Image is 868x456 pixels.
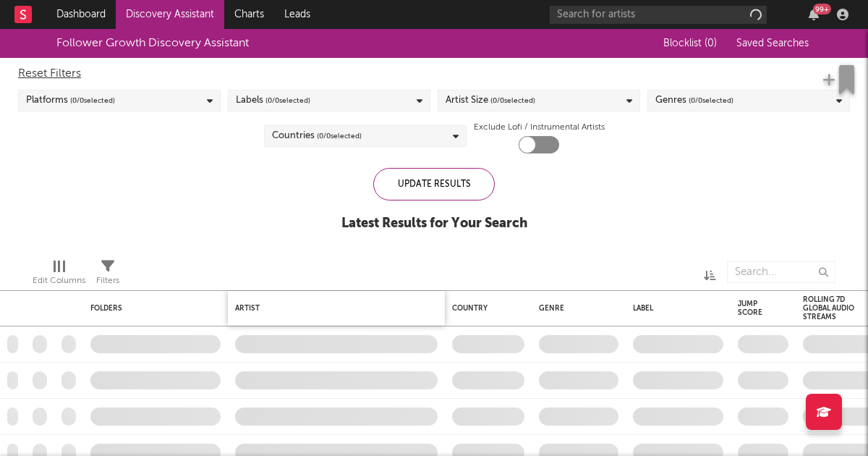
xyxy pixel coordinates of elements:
div: Label [633,304,716,313]
div: Genre [539,304,611,313]
div: Follower Growth Discovery Assistant [56,35,249,52]
span: ( 0 / 0 selected) [70,92,115,109]
span: ( 0 / 0 selected) [490,92,535,109]
div: Edit Columns [33,272,85,290]
div: Folders [90,304,199,313]
input: Search for artists [550,6,767,24]
div: Artist [235,304,430,313]
button: Saved Searches [732,38,812,49]
label: Exclude Lofi / Instrumental Artists [474,119,605,136]
div: 99 + [813,4,831,14]
div: Filters [96,254,119,296]
div: Country [452,304,517,313]
div: Jump Score [738,300,767,317]
input: Search... [727,261,835,283]
div: Artist Size [446,92,535,109]
div: Filters [96,272,119,290]
span: ( 0 ) [705,38,717,48]
div: Labels [236,92,310,109]
div: Platforms [26,92,115,109]
div: Countries [272,127,362,145]
span: ( 0 / 0 selected) [689,92,733,109]
div: Update Results [373,168,495,200]
div: Reset Filters [18,65,850,83]
div: Rolling 7D Global Audio Streams [803,295,857,321]
span: ( 0 / 0 selected) [265,92,310,109]
span: Saved Searches [736,38,812,48]
button: 99+ [809,9,819,20]
div: Edit Columns [33,254,85,296]
div: Latest Results for Your Search [341,215,527,232]
div: Genres [655,92,733,109]
span: ( 0 / 0 selected) [317,127,362,145]
span: Blocklist [663,38,717,48]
